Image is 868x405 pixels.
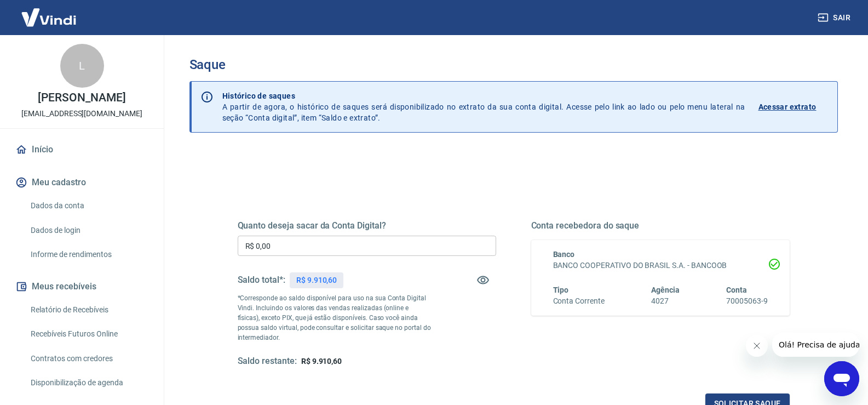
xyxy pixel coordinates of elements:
[26,195,151,217] a: Dados da conta
[651,286,680,294] span: Agência
[301,357,342,366] span: R$ 9.910,60
[26,323,151,345] a: Recebíveis Futuros Online
[13,138,151,162] a: Início
[553,295,605,307] h6: Conta Corrente
[222,90,745,101] p: Histórico de saques
[60,44,104,88] div: L
[238,356,297,367] h5: Saldo restante:
[13,170,151,195] button: Meu cadastro
[222,90,745,123] p: A partir de agora, o histórico de saques será disponibilizado no extrato da sua conta digital. Ac...
[26,299,151,321] a: Relatório de Recebíveis
[238,275,285,286] h5: Saldo total*:
[38,92,125,104] p: [PERSON_NAME]
[13,1,84,34] img: Vindi
[553,260,768,271] h6: BANCO COOPERATIVO DO BRASIL S.A. - BANCOOB
[726,295,768,307] h6: 70005063-9
[815,8,855,28] button: Sair
[531,220,790,231] h5: Conta recebedora do saque
[238,293,432,343] p: *Corresponde ao saldo disponível para uso na sua Conta Digital Vindi. Incluindo os valores das ve...
[21,108,142,119] p: [EMAIL_ADDRESS][DOMAIN_NAME]
[189,57,838,72] h3: Saque
[13,275,151,299] button: Meus recebíveis
[7,8,92,16] span: Olá! Precisa de ajuda?
[746,335,768,357] iframe: Fechar mensagem
[26,372,151,394] a: Disponibilização de agenda
[296,275,337,286] p: R$ 9.910,60
[26,243,151,266] a: Informe de rendimentos
[758,101,817,112] p: Acessar extrato
[772,333,859,357] iframe: Mensagem da empresa
[758,90,829,123] a: Acessar extrato
[726,286,747,294] span: Conta
[824,361,859,396] iframe: Botão para abrir a janela de mensagens
[26,347,151,370] a: Contratos com credores
[553,250,575,259] span: Banco
[553,286,569,294] span: Tipo
[651,295,680,307] h6: 4027
[26,219,151,242] a: Dados de login
[238,220,496,231] h5: Quanto deseja sacar da Conta Digital?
